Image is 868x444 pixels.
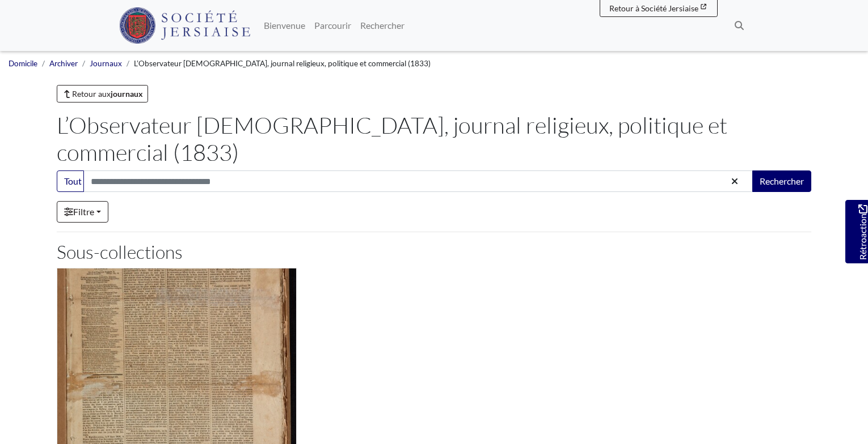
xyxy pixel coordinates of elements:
strong: journaux [111,89,143,99]
font: Rétroaction [857,214,868,260]
button: Rechercher [752,170,811,192]
a: Logo de la Société Jersiaise [119,5,250,46]
font: Retour aux [72,89,143,99]
span: L’Observateur [DEMOGRAPHIC_DATA], journal religieux, politique et commercial (1833) [134,59,431,68]
span: Retour à Société Jersiaise [609,3,698,13]
a: Bienvenue [259,14,310,37]
a: Filtre [57,201,108,223]
input: Rechercher dans cette collection... [83,170,753,192]
a: Souhaitez-vous nous faire part de vos commentaires ? [845,200,868,263]
a: Retour auxjournaux [57,85,148,103]
h1: L’Observateur [DEMOGRAPHIC_DATA], journal religieux, politique et commercial (1833) [57,112,811,166]
button: Tout [57,170,84,192]
a: Parcourir [310,14,356,37]
font: Filtre [73,206,94,217]
a: Domicile [9,59,37,68]
img: Société Jersiaise [119,7,250,44]
a: Journaux [90,59,122,68]
a: Archiver [49,59,78,68]
a: Rechercher [356,14,409,37]
h2: Sous-collections [57,241,811,263]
